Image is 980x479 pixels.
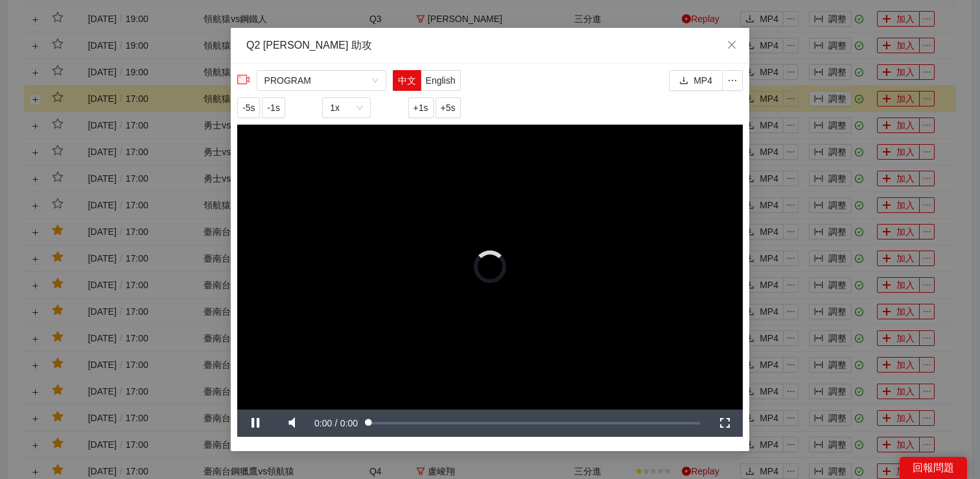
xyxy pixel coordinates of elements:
[679,76,688,86] span: download
[408,97,434,118] button: +1s
[414,101,428,115] span: +1s
[723,75,742,86] span: ellipsis
[274,410,310,437] button: Mute
[436,97,461,118] button: +5s
[426,75,456,86] span: English
[246,38,734,53] div: Q2 [PERSON_NAME] 助攻
[262,97,285,118] button: -1s
[335,418,338,428] span: /
[267,101,279,115] span: -1s
[398,75,416,86] span: 中文
[330,98,363,117] span: 1x
[441,101,456,115] span: +5s
[694,73,712,88] span: MP4
[237,97,260,118] button: -5s
[714,28,749,63] button: Close
[264,71,379,90] span: PROGRAM
[237,410,274,437] button: Pause
[900,457,967,479] div: 回報問題
[314,418,332,428] span: 0:00
[237,125,743,410] div: Video Player
[369,422,700,424] div: Progress Bar
[669,70,723,91] button: downloadMP4
[237,73,250,86] span: video-camera
[727,40,737,50] span: close
[722,70,743,91] button: ellipsis
[340,418,358,428] span: 0:00
[706,410,743,437] button: Fullscreen
[242,101,255,115] span: -5s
